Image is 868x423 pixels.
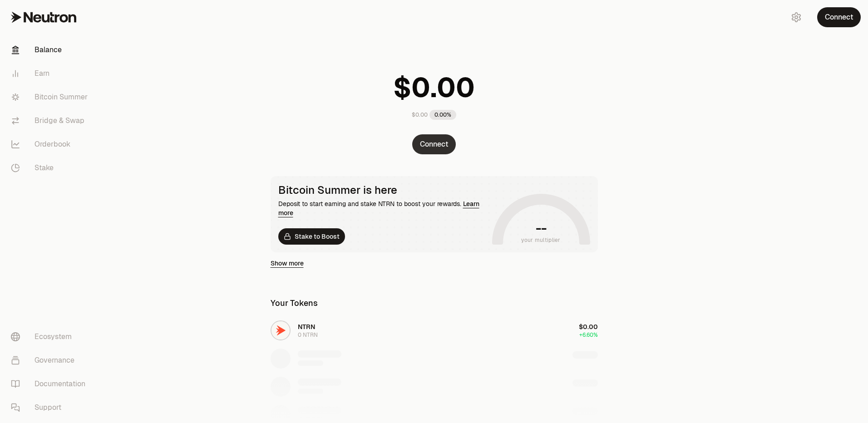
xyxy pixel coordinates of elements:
a: Stake to Boost [278,228,345,245]
a: Earn [4,62,98,85]
a: Bitcoin Summer [4,85,98,109]
a: Governance [4,349,98,372]
div: 0.00% [429,110,456,120]
a: Bridge & Swap [4,109,98,133]
div: Your Tokens [271,297,318,310]
a: Documentation [4,372,98,396]
a: Support [4,396,98,419]
div: Deposit to start earning and stake NTRN to boost your rewards. [278,199,488,217]
a: Stake [4,156,98,180]
button: Connect [817,7,861,27]
button: Connect [412,134,456,154]
span: your multiplier [521,236,561,245]
a: Ecosystem [4,325,98,349]
h1: -- [536,221,546,236]
div: Bitcoin Summer is here [278,184,488,197]
a: Balance [4,38,98,62]
div: $0.00 [412,111,428,118]
a: Show more [271,259,304,268]
a: Orderbook [4,133,98,156]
